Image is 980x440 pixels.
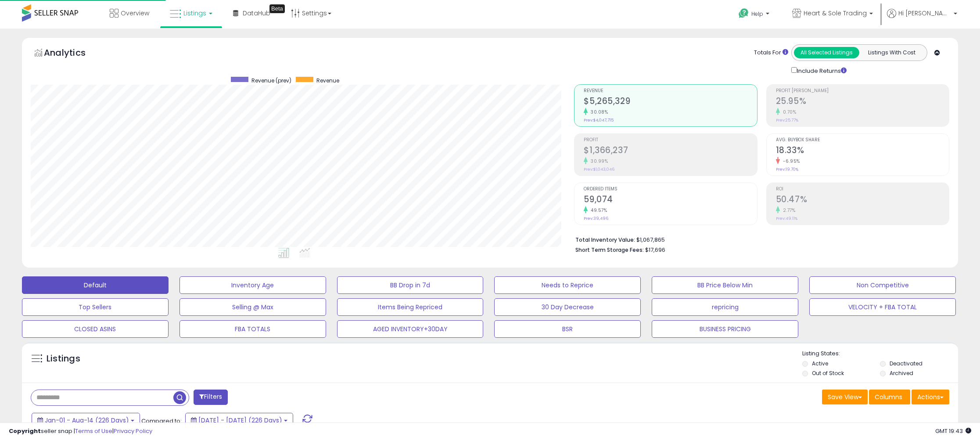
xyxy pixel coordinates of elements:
[179,298,326,316] button: Selling @ Max
[822,390,868,404] button: Save View
[776,96,949,108] h2: 25.95%
[804,9,867,18] span: Heart & Sole Trading
[588,109,608,115] small: 30.08%
[575,236,635,243] b: Total Inventory Value:
[121,9,149,18] span: Overview
[44,47,103,61] h5: Analytics
[776,216,797,221] small: Prev: 49.11%
[652,276,798,294] button: BB Price Below Min
[776,118,798,123] small: Prev: 25.77%
[269,4,285,13] div: Tooltip anchor
[584,96,757,108] h2: $5,265,329
[890,369,913,377] label: Archived
[812,360,828,367] label: Active
[22,276,169,294] button: Default
[738,8,749,19] i: Get Help
[337,298,484,316] button: Items Being Repriced
[776,194,949,206] h2: 50.47%
[22,298,169,316] button: Top Sellers
[47,353,80,365] h5: Listings
[337,320,484,338] button: AGED INVENTORY+30DAY
[584,89,757,93] span: Revenue
[912,390,949,404] button: Actions
[114,427,152,435] a: Privacy Policy
[194,390,228,405] button: Filters
[869,390,910,404] button: Columns
[802,350,958,358] p: Listing States:
[183,9,206,18] span: Listings
[890,360,923,367] label: Deactivated
[179,320,326,338] button: FBA TOTALS
[776,138,949,143] span: Avg. Buybox Share
[179,276,326,294] button: Inventory Age
[584,167,614,172] small: Prev: $1,043,046
[588,158,608,165] small: 30.99%
[898,9,951,18] span: Hi [PERSON_NAME]
[494,276,641,294] button: Needs to Reprice
[809,298,956,316] button: VELOCITY + FBA TOTAL
[251,77,291,84] span: Revenue (prev)
[575,246,644,254] b: Short Term Storage Fees:
[776,187,949,192] span: ROI
[652,298,798,316] button: repricing
[887,9,957,29] a: Hi [PERSON_NAME]
[794,47,859,58] button: All Selected Listings
[751,10,763,18] span: Help
[776,167,798,172] small: Prev: 19.70%
[494,320,641,338] button: BSR
[785,65,857,75] div: Include Returns
[316,77,339,84] span: Revenue
[812,369,844,377] label: Out of Stock
[584,216,608,221] small: Prev: 39,496
[32,413,140,428] button: Jan-01 - Aug-14 (226 Days)
[584,145,757,157] h2: $1,366,237
[9,427,152,436] div: seller snap | |
[584,194,757,206] h2: 59,074
[337,276,484,294] button: BB Drop in 7d
[732,1,778,29] a: Help
[584,138,757,143] span: Profit
[776,145,949,157] h2: 18.33%
[780,207,796,214] small: 2.77%
[780,109,797,115] small: 0.70%
[243,9,270,18] span: DataHub
[645,246,665,254] span: $17,696
[652,320,798,338] button: BUSINESS PRICING
[75,427,112,435] a: Terms of Use
[575,234,943,244] li: $1,067,865
[935,427,971,435] span: 2025-08-15 19:43 GMT
[875,393,902,401] span: Columns
[588,207,607,214] small: 49.57%
[584,187,757,192] span: Ordered Items
[185,413,293,428] button: [DATE] - [DATE] (226 Days)
[776,89,949,93] span: Profit [PERSON_NAME]
[9,427,41,435] strong: Copyright
[494,298,641,316] button: 30 Day Decrease
[584,118,614,123] small: Prev: $4,047,715
[754,49,788,57] div: Totals For
[780,158,800,165] small: -6.95%
[809,276,956,294] button: Non Competitive
[859,47,924,58] button: Listings With Cost
[22,320,169,338] button: CLOSED ASINS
